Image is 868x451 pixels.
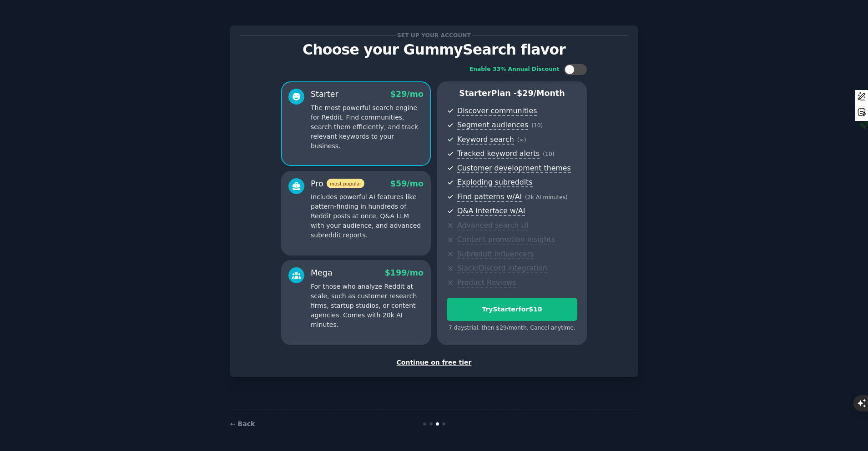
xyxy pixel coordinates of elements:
[311,89,338,100] div: Starter
[457,192,522,202] span: Find patterns w/AI
[457,178,532,187] span: Exploding subreddits
[457,206,525,216] span: Q&A interface w/AI
[457,278,516,288] span: Product Reviews
[385,268,424,277] span: $ 199 /mo
[447,305,577,314] div: Try Starter for $10
[311,267,333,279] div: Mega
[517,137,526,143] span: ( ∞ )
[390,90,424,99] span: $ 29 /mo
[447,298,577,321] button: TryStarterfor$10
[517,89,565,98] span: $ 29 /month
[396,30,473,40] span: Set up your account
[469,65,560,74] div: Enable 33% Annual Discount
[327,179,365,188] span: most popular
[311,282,424,330] p: For those who analyze Reddit at scale, such as customer research firms, startup studios, or conte...
[457,106,537,116] span: Discover communities
[311,192,424,240] p: Includes powerful AI features like pattern-finding in hundreds of Reddit posts at once, Q&A LLM w...
[457,221,528,231] span: Advanced search UI
[457,235,555,245] span: Content promotion insights
[457,135,514,145] span: Keyword search
[390,179,424,188] span: $ 59 /mo
[240,42,628,58] p: Choose your GummySearch flavor
[447,88,577,99] p: Starter Plan -
[230,420,255,427] a: ← Back
[457,250,534,259] span: Subreddit influencers
[457,120,528,130] span: Segment audiences
[457,149,540,159] span: Tracked keyword alerts
[447,324,577,332] div: 7 days trial, then $ 29 /month . Cancel anytime.
[457,164,571,173] span: Customer development themes
[543,151,554,157] span: ( 10 )
[311,178,364,190] div: Pro
[525,194,568,200] span: ( 2k AI minutes )
[531,122,543,129] span: ( 10 )
[311,103,424,151] p: The most powerful search engine for Reddit. Find communities, search them efficiently, and track ...
[457,264,547,273] span: Slack/Discord integration
[240,358,628,367] div: Continue on free tier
